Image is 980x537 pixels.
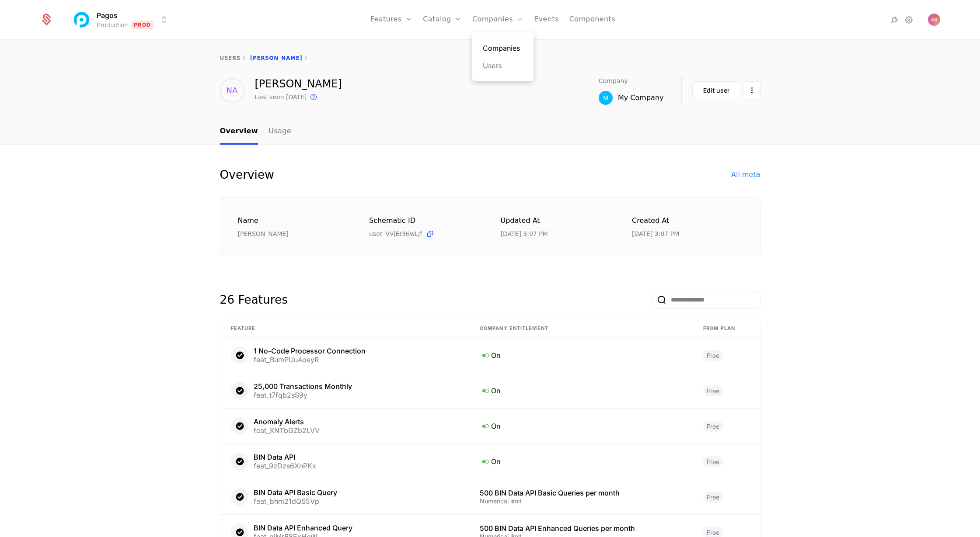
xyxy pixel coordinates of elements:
span: Free [703,421,723,432]
div: Edit user [703,86,729,95]
th: Company Entitlement [469,319,693,338]
div: Created at [632,215,743,226]
th: Feature [220,319,469,338]
div: Updated at [501,215,611,226]
img: Pagos [71,9,92,30]
span: Free [703,350,723,361]
div: Name [238,215,349,226]
div: On [480,420,682,432]
a: My CompanyMy Company [599,91,667,105]
button: Select action [744,81,760,99]
a: Companies [483,43,523,53]
div: feat_XNTbGZb2LVV [254,427,320,434]
div: feat_t7fqb2sS9y [254,391,352,398]
button: Open user button [928,14,940,26]
div: BIN Data API Enhanced Query [254,524,352,531]
div: NA [220,78,244,103]
button: Select environment [74,10,169,29]
a: Settings [903,14,914,25]
button: Edit user [692,81,740,99]
div: All meta [731,170,760,180]
a: Usage [269,119,291,145]
div: On [480,456,682,467]
a: Overview [220,119,258,145]
nav: Main [220,119,760,145]
div: BIN Data API Basic Query [254,489,337,496]
img: My Company [599,91,613,105]
div: BIN Data API [254,454,316,461]
div: feat_BumPUu4oeyR [254,356,366,363]
a: Integrations [889,14,900,25]
span: Free [703,385,723,396]
div: Schematic ID [369,215,480,226]
div: feat_9zDzs6XnPKx [254,462,316,469]
div: 25,000 Transactions Monthly [254,383,352,390]
div: 1 No-Code Processor Connection [254,347,366,354]
div: 8/13/25, 3:07 PM [632,229,679,238]
div: Anomaly Alerts [254,418,320,425]
div: [PERSON_NAME] [255,79,342,89]
div: On [480,385,682,396]
div: Numerical limit [480,498,682,504]
span: Company [599,78,628,84]
span: Free [703,456,723,467]
div: On [480,350,682,361]
img: Andy Barker [928,14,940,26]
span: Free [703,492,723,502]
div: Last seen [DATE] [255,93,307,101]
div: Overview [220,166,274,184]
th: From plan [693,319,760,338]
a: Users [483,60,523,71]
div: My Company [618,93,663,103]
div: 500 BIN Data API Basic Queries per month [480,489,682,496]
div: 8/13/25, 3:07 PM [501,229,548,238]
div: 500 BIN Data API Enhanced Queries per month [480,525,682,532]
ul: Choose Sub Page [220,119,291,145]
div: [PERSON_NAME] [238,229,349,238]
span: Prod [131,21,153,29]
span: user_VVjEr36wLJf [369,229,422,238]
a: users [220,55,241,61]
div: feat_bhm21dQS5Vp [254,498,337,505]
div: 26 Features [220,291,288,308]
div: Production [97,21,128,29]
span: Pagos [97,10,118,21]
